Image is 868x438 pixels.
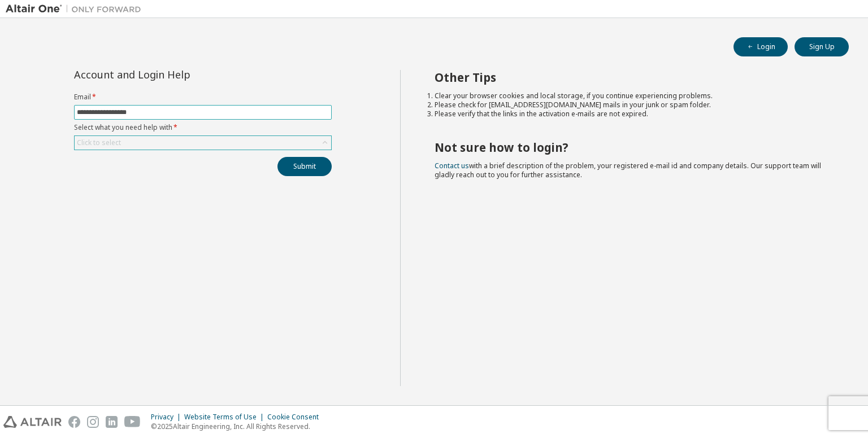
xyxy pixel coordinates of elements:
li: Please check for [EMAIL_ADDRESS][DOMAIN_NAME] mails in your junk or spam folder. [435,100,829,109]
button: Login [734,37,788,56]
img: facebook.svg [68,416,80,428]
span: with a brief description of the problem, your registered e-mail id and company details. Our suppo... [435,161,821,179]
a: Contact us [435,161,469,170]
div: Privacy [151,413,184,422]
h2: Not sure how to login? [435,140,829,155]
div: Click to select [75,136,331,150]
div: Click to select [77,138,121,147]
img: Altair One [6,3,147,15]
img: instagram.svg [87,416,99,428]
img: altair_logo.svg [3,416,62,428]
label: Email [74,93,332,102]
div: Cookie Consent [267,413,325,422]
li: Please verify that the links in the activation e-mails are not expired. [435,109,829,119]
p: © 2025 Altair Engineering, Inc. All Rights Reserved. [151,422,325,431]
h2: Other Tips [435,70,829,85]
label: Select what you need help with [74,123,332,132]
img: youtube.svg [124,416,141,428]
button: Submit [277,157,332,176]
button: Sign Up [795,37,849,56]
li: Clear your browser cookies and local storage, if you continue experiencing problems. [435,91,829,100]
div: Website Terms of Use [184,413,267,422]
div: Account and Login Help [74,70,280,79]
img: linkedin.svg [106,416,118,428]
